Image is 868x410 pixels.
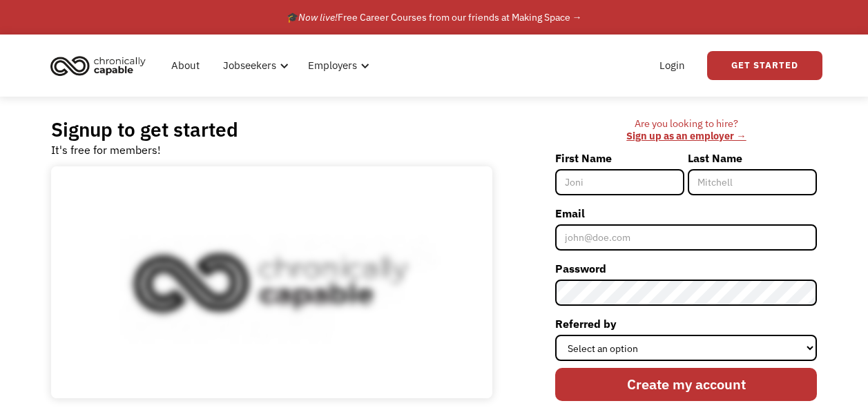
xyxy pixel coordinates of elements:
input: Create my account [555,368,817,401]
div: 🎓 Free Career Courses from our friends at Making Space → [287,9,582,26]
label: Email [555,202,817,224]
a: Get Started [707,51,822,80]
div: Employers [300,43,374,88]
label: Referred by [555,313,817,335]
a: About [163,43,208,88]
div: It's free for members! [51,141,161,158]
div: Employers [308,57,357,74]
a: home [46,50,156,81]
label: Last Name [688,147,817,169]
input: Joni [555,169,684,195]
h2: Signup to get started [51,117,238,141]
input: Mitchell [688,169,817,195]
img: Chronically Capable logo [46,50,150,81]
input: john@doe.com [555,224,817,251]
label: Password [555,257,817,280]
div: Are you looking to hire? ‍ [555,117,817,143]
div: Jobseekers [223,57,276,74]
div: Jobseekers [215,43,293,88]
a: Sign up as an employer → [626,129,746,142]
em: Now live! [298,11,338,23]
label: First Name [555,147,684,169]
a: Login [651,43,693,88]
